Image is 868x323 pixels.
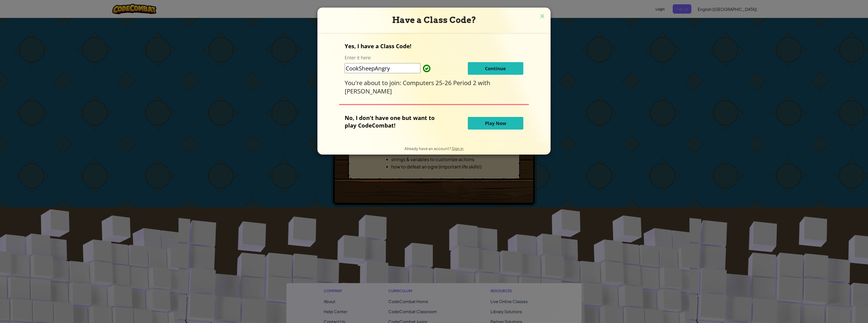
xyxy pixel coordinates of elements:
span: You're about to join: [345,79,403,87]
button: Continue [468,62,523,75]
p: Yes, I have a Class Code! [345,42,523,50]
span: Already have an account? [404,146,452,151]
label: Enter it here: [345,55,371,61]
a: Sign in [452,146,464,151]
span: Computers 25-26 Period 2 [403,79,478,87]
p: No, I don't have one but want to play CodeCombat! [345,114,442,129]
span: Play Now [485,120,506,126]
button: Play Now [468,117,523,130]
span: Continue [485,65,506,71]
span: Have a Class Code? [392,15,476,25]
img: close icon [539,13,546,20]
span: [PERSON_NAME] [345,87,392,95]
span: with [478,79,490,87]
